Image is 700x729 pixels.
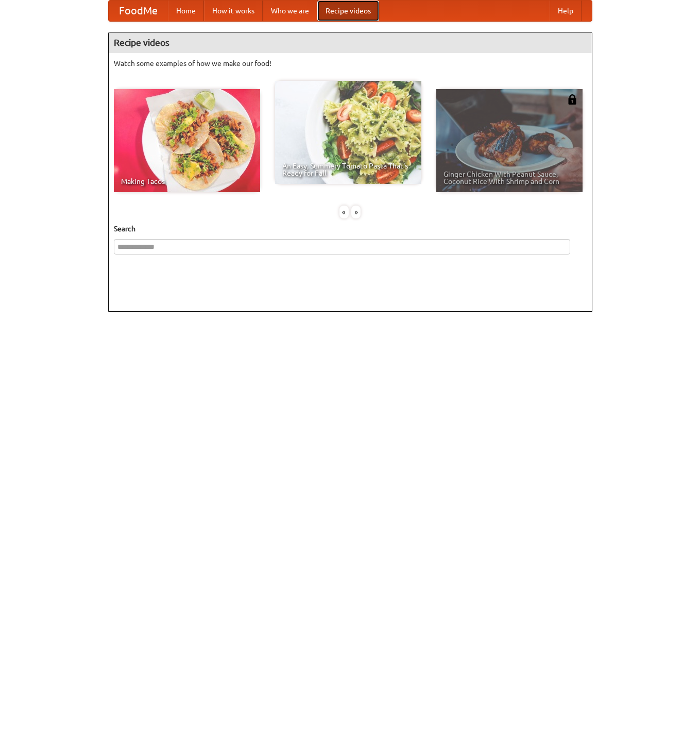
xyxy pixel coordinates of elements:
div: » [351,206,361,218]
span: Making Tacos [121,178,253,185]
a: How it works [204,1,263,21]
h5: Search [114,224,587,234]
a: Recipe videos [317,1,379,21]
a: Who we are [263,1,317,21]
a: FoodMe [109,1,168,21]
img: 483408.png [567,94,577,105]
p: Watch some examples of how we make our food! [114,58,587,69]
a: Help [550,1,582,21]
a: Home [168,1,204,21]
span: An Easy, Summery Tomato Pasta That's Ready for Fall [282,162,414,177]
a: Making Tacos [114,89,260,192]
div: « [339,206,349,218]
a: An Easy, Summery Tomato Pasta That's Ready for Fall [275,81,421,184]
h4: Recipe videos [109,32,592,53]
